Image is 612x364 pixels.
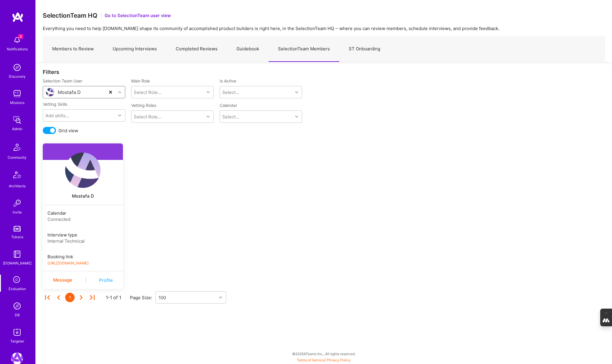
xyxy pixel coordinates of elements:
div: Notifications [7,46,28,52]
div: Mostafa D [58,89,80,95]
label: Calendar [220,102,237,108]
div: 1-1 of 1 [106,294,121,301]
label: Vetting Roles [131,102,214,108]
i: icon Chevron [207,91,210,94]
label: Selection Team User [43,78,125,84]
div: [DOMAIN_NAME] [3,260,32,266]
div: Connected [47,216,118,222]
button: Go to SelectionTeam user view [105,12,171,19]
i: icon Chevron [118,114,121,117]
img: Invite [11,197,23,209]
div: Filters [43,69,605,75]
div: Select Role... [134,114,161,120]
i: icon Chevron [219,296,222,299]
a: Guidebook [227,36,269,62]
a: Members to Review [43,36,103,62]
a: Mostafa D [43,193,123,200]
div: Internal Technical [47,238,118,244]
a: User Avatar [43,153,123,188]
a: ST Onboarding [339,36,390,62]
div: Tokens [11,234,23,240]
div: Interview type [47,232,118,238]
span: Grid view [58,128,78,134]
img: guide book [11,248,23,260]
div: Architects [9,183,26,189]
i: icon Chevron [295,91,298,94]
span: | [297,358,351,362]
div: Add skills... [45,112,69,119]
label: Vetting Skills [43,101,67,107]
img: teamwork [11,88,23,100]
i: icon SelectionTeam [11,274,23,286]
div: Invite [13,209,22,215]
img: Admin Search [11,300,23,312]
div: Select... [222,89,239,95]
img: Community [10,140,24,154]
a: Upcoming Interviews [103,36,166,62]
a: Profile [99,277,113,283]
img: User Avatar [65,153,101,188]
i: icon Chevron [118,91,121,94]
img: bell [11,34,23,46]
img: User Avatar [46,88,54,96]
img: tokens [14,226,21,231]
div: 100 [159,294,166,301]
div: Community [8,154,27,161]
div: © 2025 ATeams Inc., All rights reserved. [35,346,612,361]
div: Discovery [9,73,26,80]
a: [URL][DOMAIN_NAME] [47,261,89,265]
div: Calendar [47,210,118,216]
h3: SelectionTeam HQ [43,12,97,19]
i: icon Chevron [295,115,298,118]
p: Everything you need to help [DOMAIN_NAME] shape its community of accomplished product builders is... [43,25,605,32]
a: SelectionTeam Members [269,36,339,62]
a: Completed Reviews [166,36,227,62]
label: Main Role [131,78,214,84]
div: Targeter [10,338,24,344]
img: Skill Targeter [11,326,23,338]
a: Terms of Service [297,358,325,362]
span: 3 [18,34,23,39]
div: 1 [65,293,75,302]
div: Select Role... [134,89,161,95]
div: Message [53,277,72,284]
div: Evaluation [9,286,26,292]
div: Admin [12,126,22,132]
div: Page Size: [130,294,155,301]
div: Select... [222,114,239,120]
img: logo [12,12,24,22]
i: icon Chevron [207,115,210,118]
label: Is Active [220,78,236,84]
a: Privacy Policy [327,358,351,362]
img: admin teamwork [11,114,23,126]
img: Architects [10,169,24,183]
img: discovery [11,62,23,73]
div: Booking link [47,254,118,260]
div: DB [15,312,20,318]
div: Missions [10,100,24,106]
